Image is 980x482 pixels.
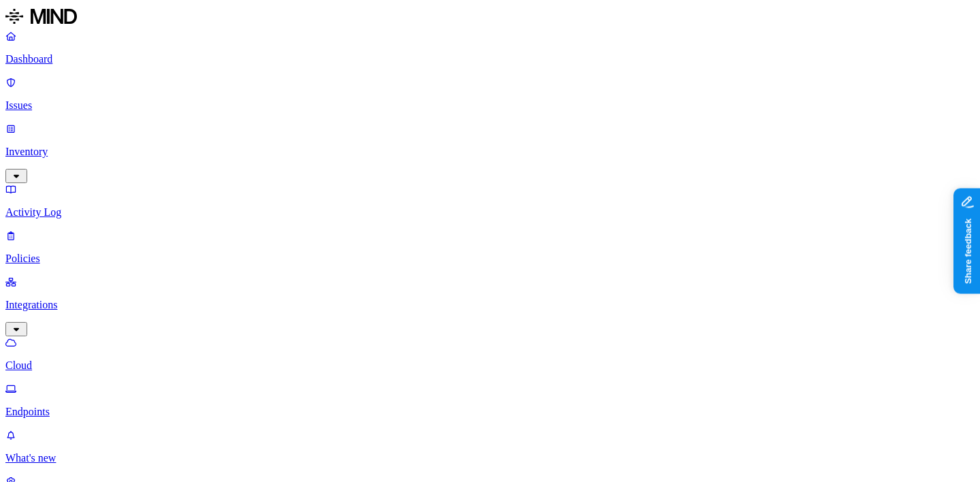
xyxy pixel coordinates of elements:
[5,5,975,30] a: MIND
[5,5,77,27] img: MIND
[5,123,975,181] a: Inventory
[5,206,975,219] p: Activity Log
[5,183,975,219] a: Activity Log
[5,146,975,158] p: Inventory
[5,383,975,418] a: Endpoints
[5,229,975,265] a: Policies
[5,336,975,372] a: Cloud
[5,76,975,112] a: Issues
[5,406,975,418] p: Endpoints
[5,429,975,464] a: What's new
[5,253,975,265] p: Policies
[5,53,975,65] p: Dashboard
[5,452,975,464] p: What's new
[5,359,975,372] p: Cloud
[5,30,975,65] a: Dashboard
[5,299,975,311] p: Integrations
[5,99,975,112] p: Issues
[5,276,975,334] a: Integrations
